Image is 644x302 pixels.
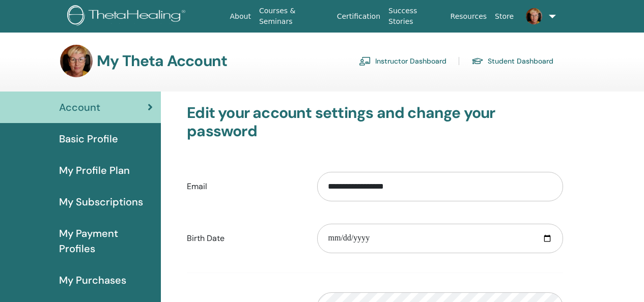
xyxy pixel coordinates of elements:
[67,5,189,28] img: logo.png
[59,226,153,256] span: My Payment Profiles
[59,194,143,209] span: My Subscriptions
[333,7,384,26] a: Certification
[446,7,491,26] a: Resources
[384,2,446,31] a: Success Stories
[59,163,130,178] span: My Profile Plan
[187,104,563,140] h3: Edit your account settings and change your password
[359,53,446,69] a: Instructor Dashboard
[471,57,484,66] img: graduation-cap.svg
[97,52,227,70] h3: My Theta Account
[179,229,310,248] label: Birth Date
[471,53,553,69] a: Student Dashboard
[226,7,255,26] a: About
[179,177,310,196] label: Email
[59,100,100,115] span: Account
[491,7,518,26] a: Store
[255,2,333,31] a: Courses & Seminars
[359,56,371,66] img: chalkboard-teacher.svg
[60,45,93,77] img: default.jpg
[526,8,542,24] img: default.jpg
[59,273,126,288] span: My Purchases
[59,131,118,146] span: Basic Profile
